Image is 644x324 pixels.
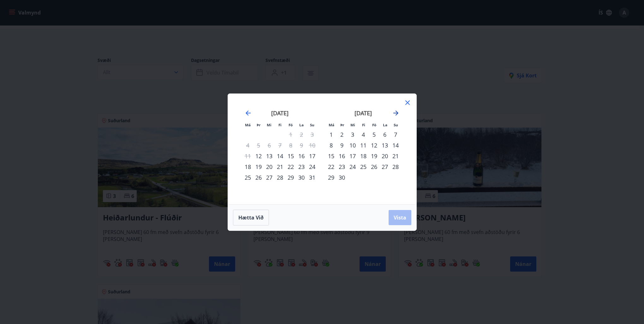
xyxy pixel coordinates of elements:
td: Choose mánudagur, 22. september 2025 as your check-in date. It’s available. [326,161,337,172]
div: 22 [326,161,337,172]
div: 2 [337,129,347,140]
small: La [383,123,387,127]
td: Choose laugardagur, 6. september 2025 as your check-in date. It’s available. [379,129,390,140]
td: Choose þriðjudagur, 16. september 2025 as your check-in date. It’s available. [337,151,347,161]
td: Not available. fimmtudagur, 7. ágúst 2025 [275,140,285,151]
td: Choose fimmtudagur, 21. ágúst 2025 as your check-in date. It’s available. [275,161,285,172]
span: Hætta við [238,214,264,221]
td: Choose fimmtudagur, 28. ágúst 2025 as your check-in date. It’s available. [275,172,285,183]
div: 27 [379,161,390,172]
td: Choose miðvikudagur, 17. september 2025 as your check-in date. It’s available. [347,151,358,161]
div: 28 [275,172,285,183]
td: Choose föstudagur, 15. ágúst 2025 as your check-in date. It’s available. [285,151,296,161]
div: Move backward to switch to the previous month. [244,109,252,117]
small: Mi [267,123,271,127]
div: 20 [379,151,390,161]
div: 17 [347,151,358,161]
div: 19 [253,161,264,172]
small: Fi [362,123,365,127]
td: Choose sunnudagur, 28. september 2025 as your check-in date. It’s available. [390,161,401,172]
div: 21 [275,161,285,172]
td: Choose fimmtudagur, 4. september 2025 as your check-in date. It’s available. [358,129,369,140]
small: Fö [372,123,376,127]
td: Choose sunnudagur, 31. ágúst 2025 as your check-in date. It’s available. [307,172,318,183]
small: Má [329,123,334,127]
div: 30 [296,172,307,183]
td: Choose laugardagur, 30. ágúst 2025 as your check-in date. It’s available. [296,172,307,183]
div: 25 [358,161,369,172]
td: Choose sunnudagur, 14. september 2025 as your check-in date. It’s available. [390,140,401,151]
div: 14 [390,140,401,151]
div: 22 [285,161,296,172]
td: Choose föstudagur, 22. ágúst 2025 as your check-in date. It’s available. [285,161,296,172]
div: 18 [242,161,253,172]
div: 19 [369,151,379,161]
small: Þr [340,123,344,127]
td: Not available. sunnudagur, 3. ágúst 2025 [307,129,318,140]
td: Choose fimmtudagur, 14. ágúst 2025 as your check-in date. It’s available. [275,151,285,161]
td: Choose laugardagur, 16. ágúst 2025 as your check-in date. It’s available. [296,151,307,161]
div: 25 [242,172,253,183]
td: Not available. föstudagur, 8. ágúst 2025 [285,140,296,151]
div: 27 [264,172,275,183]
td: Choose þriðjudagur, 19. ágúst 2025 as your check-in date. It’s available. [253,161,264,172]
div: 17 [307,151,318,161]
td: Choose miðvikudagur, 3. september 2025 as your check-in date. It’s available. [347,129,358,140]
td: Choose sunnudagur, 21. september 2025 as your check-in date. It’s available. [390,151,401,161]
div: 13 [379,140,390,151]
div: 15 [285,151,296,161]
td: Choose þriðjudagur, 23. september 2025 as your check-in date. It’s available. [337,161,347,172]
td: Not available. laugardagur, 2. ágúst 2025 [296,129,307,140]
td: Not available. föstudagur, 1. ágúst 2025 [285,129,296,140]
small: Su [394,123,398,127]
td: Choose mánudagur, 18. ágúst 2025 as your check-in date. It’s available. [242,161,253,172]
strong: [DATE] [271,109,289,117]
div: 20 [264,161,275,172]
div: 16 [337,151,347,161]
td: Choose mánudagur, 15. september 2025 as your check-in date. It’s available. [326,151,337,161]
small: Má [245,123,251,127]
div: 5 [369,129,379,140]
td: Choose mánudagur, 29. september 2025 as your check-in date. It’s available. [326,172,337,183]
td: Choose föstudagur, 29. ágúst 2025 as your check-in date. It’s available. [285,172,296,183]
td: Choose mánudagur, 1. september 2025 as your check-in date. It’s available. [326,129,337,140]
td: Not available. miðvikudagur, 6. ágúst 2025 [264,140,275,151]
div: 23 [296,161,307,172]
td: Choose mánudagur, 8. september 2025 as your check-in date. It’s available. [326,140,337,151]
td: Choose þriðjudagur, 9. september 2025 as your check-in date. It’s available. [337,140,347,151]
td: Choose miðvikudagur, 10. september 2025 as your check-in date. It’s available. [347,140,358,151]
td: Choose fimmtudagur, 18. september 2025 as your check-in date. It’s available. [358,151,369,161]
small: Mi [350,123,355,127]
td: Choose mánudagur, 25. ágúst 2025 as your check-in date. It’s available. [242,172,253,183]
td: Choose laugardagur, 23. ágúst 2025 as your check-in date. It’s available. [296,161,307,172]
td: Choose fimmtudagur, 11. september 2025 as your check-in date. It’s available. [358,140,369,151]
td: Choose laugardagur, 27. september 2025 as your check-in date. It’s available. [379,161,390,172]
div: 14 [275,151,285,161]
div: 8 [326,140,337,151]
small: Fi [278,123,282,127]
div: 1 [326,129,337,140]
div: 24 [307,161,318,172]
div: 30 [337,172,347,183]
td: Choose þriðjudagur, 12. ágúst 2025 as your check-in date. It’s available. [253,151,264,161]
td: Choose þriðjudagur, 2. september 2025 as your check-in date. It’s available. [337,129,347,140]
td: Choose föstudagur, 19. september 2025 as your check-in date. It’s available. [369,151,379,161]
div: 3 [347,129,358,140]
div: 13 [264,151,275,161]
div: 6 [379,129,390,140]
strong: [DATE] [355,109,372,117]
td: Not available. mánudagur, 4. ágúst 2025 [242,140,253,151]
div: 12 [369,140,379,151]
div: 29 [285,172,296,183]
div: 29 [326,172,337,183]
td: Choose sunnudagur, 17. ágúst 2025 as your check-in date. It’s available. [307,151,318,161]
div: 16 [296,151,307,161]
td: Choose laugardagur, 20. september 2025 as your check-in date. It’s available. [379,151,390,161]
td: Choose fimmtudagur, 25. september 2025 as your check-in date. It’s available. [358,161,369,172]
td: Choose þriðjudagur, 30. september 2025 as your check-in date. It’s available. [337,172,347,183]
div: 24 [347,161,358,172]
div: 28 [390,161,401,172]
td: Not available. sunnudagur, 10. ágúst 2025 [307,140,318,151]
div: 26 [253,172,264,183]
td: Choose laugardagur, 13. september 2025 as your check-in date. It’s available. [379,140,390,151]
